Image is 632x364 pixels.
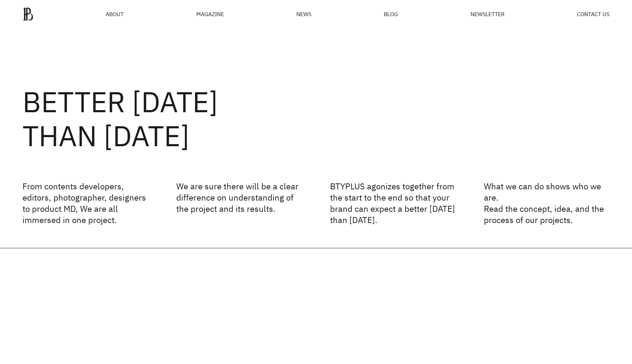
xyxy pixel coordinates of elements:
h2: BETTER [DATE] THAN [DATE] [22,85,610,153]
a: NEWSLETTER [470,11,505,17]
p: From contents developers, editors, photographer, designers to product MD, We are all immersed in ... [22,181,148,225]
a: ABOUT [106,11,124,17]
img: ba379d5522eb3.png [22,7,33,21]
div: MAGAZINE [196,11,224,17]
a: BLOG [384,11,398,17]
p: What we can do shows who we are. Read the concept, idea, and the process of our projects. [484,181,610,225]
a: NEWS [296,11,311,17]
a: CONTACT US [577,11,610,17]
p: We are sure there will be a clear difference on understanding of the project and its results. [176,181,302,225]
p: BTYPLUS agonizes together from the start to the end so that your brand can expect a better [DATE]... [330,181,456,225]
